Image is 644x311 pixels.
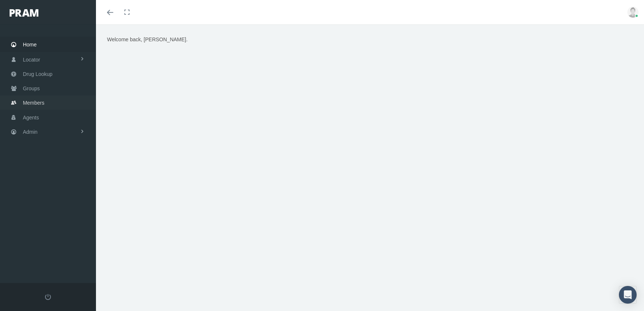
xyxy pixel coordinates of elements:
[23,96,44,110] span: Members
[23,111,39,125] span: Agents
[10,9,38,17] img: PRAM_20_x_78.png
[23,125,38,139] span: Admin
[23,53,40,67] span: Locator
[23,81,40,95] span: Groups
[23,67,52,81] span: Drug Lookup
[107,36,187,42] span: Welcome back, [PERSON_NAME].
[627,7,638,18] img: user-placeholder.jpg
[23,38,37,52] span: Home
[619,286,637,304] div: Open Intercom Messenger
